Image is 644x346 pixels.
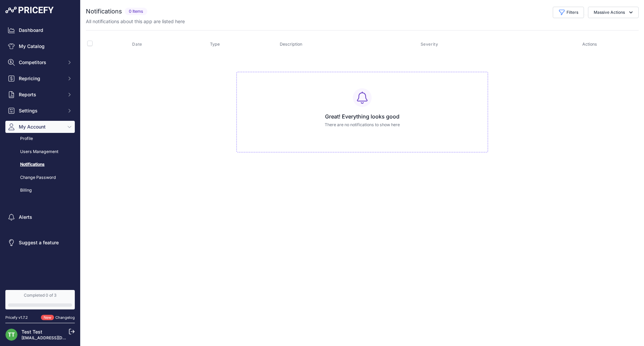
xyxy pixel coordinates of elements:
[5,24,75,36] a: Dashboard
[86,7,122,16] h2: Notifications
[5,89,75,101] button: Reports
[41,315,54,320] span: New
[5,40,75,52] a: My Catalog
[5,24,75,282] nav: Sidebar
[5,172,75,184] a: Change Password
[55,315,75,320] a: Changelog
[19,91,63,98] span: Reports
[210,42,220,47] span: Type
[5,7,54,13] img: Pricefy Logo
[582,42,597,47] span: Actions
[242,122,482,128] p: There are no notifications to show here
[5,72,75,85] button: Repricing
[5,290,75,309] a: Completed 0 of 3
[280,42,302,47] span: Description
[5,133,75,145] a: Profile
[19,75,63,82] span: Repricing
[588,7,639,18] button: Massive Actions
[132,42,142,47] span: Date
[19,59,63,66] span: Competitors
[5,315,28,320] div: Pricefy v1.7.2
[5,121,75,133] button: My Account
[21,335,92,340] a: [EMAIL_ADDRESS][DOMAIN_NAME]
[421,42,440,47] button: Severity
[5,105,75,117] button: Settings
[5,159,75,170] a: Notifications
[125,8,147,15] span: 0 Items
[5,146,75,158] a: Users Management
[132,42,143,47] button: Date
[5,185,75,196] a: Billing
[19,107,63,114] span: Settings
[19,123,63,130] span: My Account
[5,237,75,249] a: Suggest a feature
[421,42,438,47] span: Severity
[21,329,42,335] a: Test Test
[86,18,185,25] p: All notifications about this app are listed here
[553,7,584,18] button: Filters
[242,112,482,120] h3: Great! Everything looks good
[8,293,72,298] div: Completed 0 of 3
[5,56,75,68] button: Competitors
[5,211,75,223] a: Alerts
